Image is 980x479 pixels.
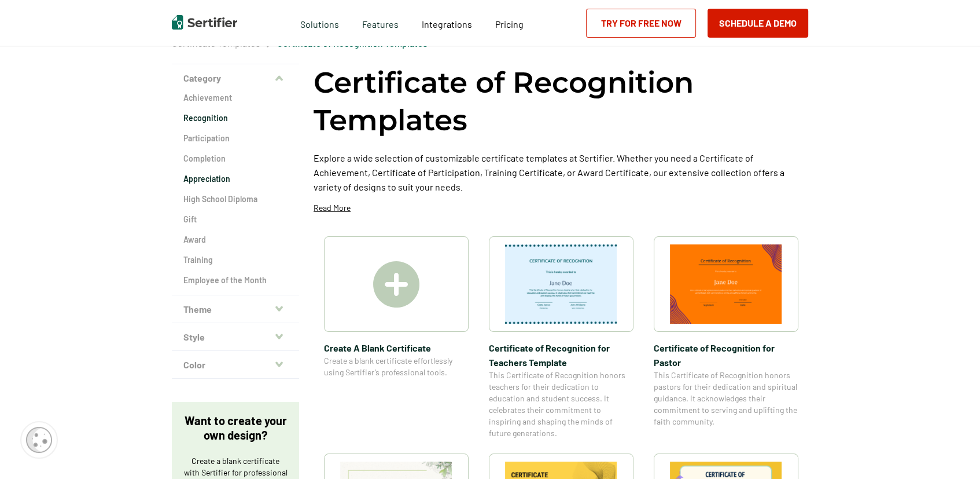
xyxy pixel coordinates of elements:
a: Gift [183,214,288,225]
div: Category [172,92,299,295]
a: Pricing [495,16,524,30]
img: Certificate of Recognition for Pastor [670,244,782,324]
a: Certificate of Recognition for PastorCertificate of Recognition for PastorThis Certificate of Rec... [654,236,798,439]
a: Completion [183,153,288,164]
a: Award [183,234,288,246]
button: Style [172,323,299,351]
span: Solutions [300,16,339,30]
p: Explore a wide selection of customizable certificate templates at Sertifier. Whether you need a C... [314,151,808,194]
img: Cookie Popup Icon [26,427,52,453]
a: Certificate of Recognition for Teachers TemplateCertificate of Recognition for Teachers TemplateT... [489,236,633,439]
a: Participation [183,133,288,144]
a: Achievement [183,92,288,104]
span: This Certificate of Recognition honors pastors for their dedication and spiritual guidance. It ac... [654,370,798,427]
a: High School Diploma [183,193,288,205]
span: Features [362,16,399,30]
img: Certificate of Recognition for Teachers Template [505,244,617,324]
button: Category [172,64,299,92]
span: Create a blank certificate effortlessly using Sertifier’s professional tools. [324,355,469,378]
span: Integrations [422,19,472,30]
span: Certificate of Recognition for Pastor [654,341,798,370]
span: Create A Blank Certificate [324,341,469,355]
button: Color [172,351,299,379]
a: Training [183,254,288,266]
h1: Certificate of Recognition Templates [314,64,808,139]
p: Want to create your own design? [183,414,288,443]
iframe: Chat Widget [922,423,980,479]
a: Try for Free Now [586,9,696,38]
a: Recognition [183,112,288,124]
span: This Certificate of Recognition honors teachers for their dedication to education and student suc... [489,370,633,439]
img: Create A Blank Certificate [373,261,419,308]
button: Theme [172,295,299,323]
span: Certificate of Recognition for Teachers Template [489,341,633,370]
p: Read More [314,202,351,214]
a: Appreciation [183,173,288,185]
button: Schedule a Demo [708,9,808,38]
a: Integrations [422,16,472,30]
a: Employee of the Month [183,275,288,286]
span: Pricing [495,19,524,30]
img: Sertifier | Digital Credentialing Platform [172,15,237,30]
